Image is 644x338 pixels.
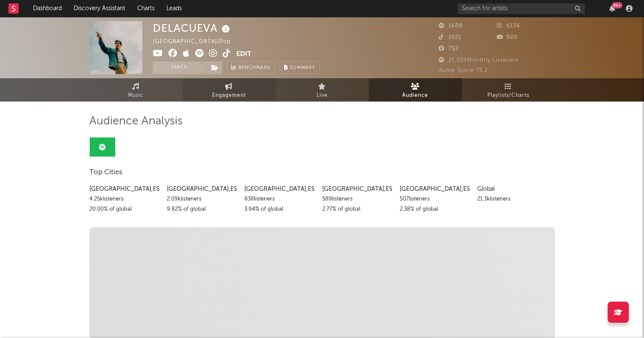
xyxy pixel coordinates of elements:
[227,61,275,74] a: Benchmark
[322,194,393,204] div: 589 listeners
[477,194,548,204] div: 21.3k listeners
[167,184,238,194] div: [GEOGRAPHIC_DATA] , ES
[290,66,315,70] span: Summary
[612,2,622,8] div: 99 +
[244,204,315,214] div: 3.94 % of global
[167,204,238,214] div: 9.82 % of global
[439,46,459,52] span: 752
[369,78,462,102] a: Audience
[439,68,488,73] span: Jump Score: 75.2
[89,168,122,178] span: Top Cities
[477,184,548,194] div: Global
[400,194,471,204] div: 507 listeners
[458,3,585,14] input: Search for artists
[402,91,428,101] span: Audience
[236,49,252,60] button: Edit
[182,78,276,102] a: Engagement
[279,61,320,74] button: Summary
[400,204,471,214] div: 2.38 % of global
[153,21,232,35] div: DELACUEVA
[400,184,471,194] div: [GEOGRAPHIC_DATA] , ES
[89,204,160,214] div: 20.00 % of global
[322,184,393,194] div: [GEOGRAPHIC_DATA] , ES
[89,116,182,126] span: Audience Analysis
[153,37,240,47] div: [GEOGRAPHIC_DATA] | Pop
[487,91,529,101] span: Playlists/Charts
[439,58,519,63] span: 21.259 Monthly Listeners
[322,204,393,214] div: 2.77 % of global
[153,61,206,74] button: Track
[244,194,315,204] div: 838 listeners
[439,35,462,40] span: 1021
[317,91,328,101] span: Live
[89,194,160,204] div: 4.25k listeners
[128,91,144,101] span: Music
[89,184,160,194] div: [GEOGRAPHIC_DATA] , ES
[497,35,517,40] span: 920
[497,23,520,29] span: 6136
[439,23,463,29] span: 1608
[167,194,238,204] div: 2.09k listeners
[276,78,369,102] a: Live
[462,78,555,102] a: Playlists/Charts
[212,91,246,101] span: Engagement
[609,5,615,12] button: 99+
[244,184,315,194] div: [GEOGRAPHIC_DATA] , ES
[238,63,271,73] span: Benchmark
[89,78,182,102] a: Music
